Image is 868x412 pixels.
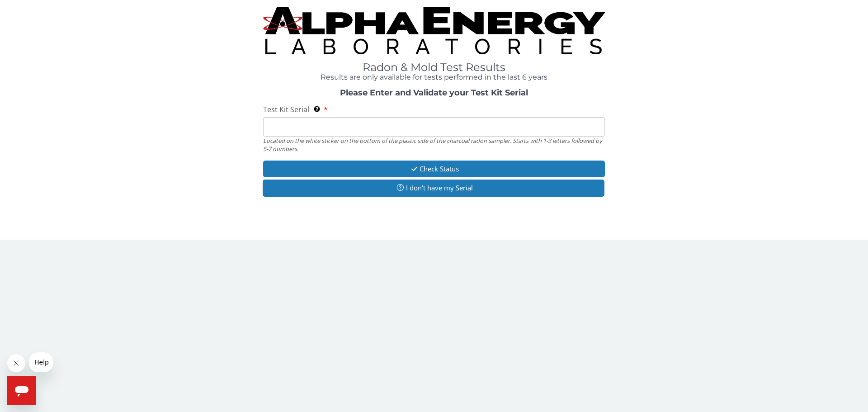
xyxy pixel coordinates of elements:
img: TightCrop.jpg [263,7,605,54]
div: Located on the white sticker on the bottom of the plastic side of the charcoal radon sampler. Sta... [263,137,605,153]
iframe: Button to launch messaging window [7,376,36,405]
iframe: Close message [7,354,25,372]
h1: Radon & Mold Test Results [263,62,605,73]
iframe: Message from company [29,352,53,372]
span: Test Kit Serial [263,104,309,114]
strong: Please Enter and Validate your Test Kit Serial [340,88,528,98]
h4: Results are only available for tests performed in the last 6 years [263,73,605,81]
button: Check Status [263,161,605,177]
button: I don't have my Serial [263,180,604,196]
